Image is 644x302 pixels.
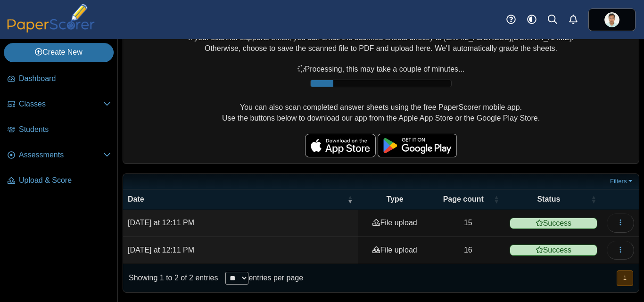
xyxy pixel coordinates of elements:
[297,65,465,73] span: Processing, this may take a couple of minutes...
[443,195,484,203] span: Page count
[4,68,115,90] a: Dashboard
[588,8,636,31] a: ps.qM1w65xjLpOGVUdR
[563,9,584,30] a: Alerts
[378,134,457,157] img: google-play-badge.png
[248,274,303,282] label: entries per page
[19,99,103,109] span: Classes
[19,150,103,160] span: Assessments
[4,144,115,167] a: Assessments
[616,270,633,286] nav: pagination
[431,210,505,237] td: 15
[123,264,218,292] div: Showing 1 to 2 of 2 entries
[128,246,194,254] time: Aug 22, 2025 at 12:11 PM
[4,26,98,34] a: PaperScorer
[4,170,115,192] a: Upload & Score
[305,134,376,157] img: apple-store-badge.svg
[604,12,619,27] img: ps.qM1w65xjLpOGVUdR
[19,124,111,135] span: Students
[128,195,144,203] span: Date
[387,195,404,203] span: Type
[4,93,115,116] a: Classes
[494,189,499,209] span: Page count : Activate to sort
[123,19,639,163] div: You can scan completed answer sheets using any standard scanner. If your scanner supports email, ...
[431,237,505,264] td: 16
[4,43,114,62] a: Create New
[4,119,115,141] a: Students
[358,210,431,237] td: File upload
[510,218,597,229] span: Success
[591,189,596,209] span: Status : Activate to sort
[358,237,431,264] td: File upload
[608,177,636,186] a: Filters
[19,175,111,186] span: Upload & Score
[604,12,619,27] span: adonis maynard pilongo
[537,195,560,203] span: Status
[19,73,111,84] span: Dashboard
[4,4,98,33] img: PaperScorer
[347,189,353,209] span: Date : Activate to remove sorting
[128,219,194,227] time: Aug 22, 2025 at 12:11 PM
[617,270,633,286] button: 1
[510,245,597,256] span: Success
